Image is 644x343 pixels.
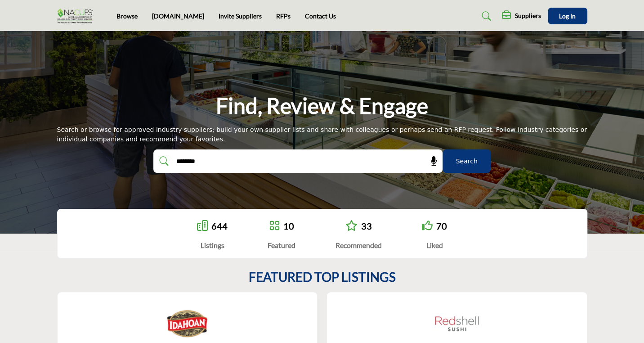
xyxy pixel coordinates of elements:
[422,220,433,231] i: Go to Liked
[502,11,541,22] div: Suppliers
[305,12,336,20] a: Contact Us
[345,220,358,232] a: Go to Recommended
[436,221,447,231] a: 70
[268,240,295,251] div: Featured
[152,12,204,20] a: [DOMAIN_NAME]
[216,92,428,120] h1: Find, Review & Engage
[116,12,138,20] a: Browse
[473,9,497,23] a: Search
[456,157,477,166] span: Search
[57,125,587,144] div: Search or browse for approved industry suppliers; build your own supplier lists and share with co...
[276,12,291,20] a: RFPs
[211,221,228,231] a: 644
[443,149,491,173] button: Search
[283,221,294,231] a: 10
[515,12,541,20] h5: Suppliers
[559,12,576,20] span: Log In
[269,220,280,232] a: Go to Featured
[197,240,228,251] div: Listings
[335,240,382,251] div: Recommended
[57,9,98,23] img: Site Logo
[422,240,447,251] div: Liked
[219,12,262,20] a: Invite Suppliers
[548,8,587,24] button: Log In
[361,221,372,231] a: 33
[249,270,396,285] h2: FEATURED TOP LISTINGS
